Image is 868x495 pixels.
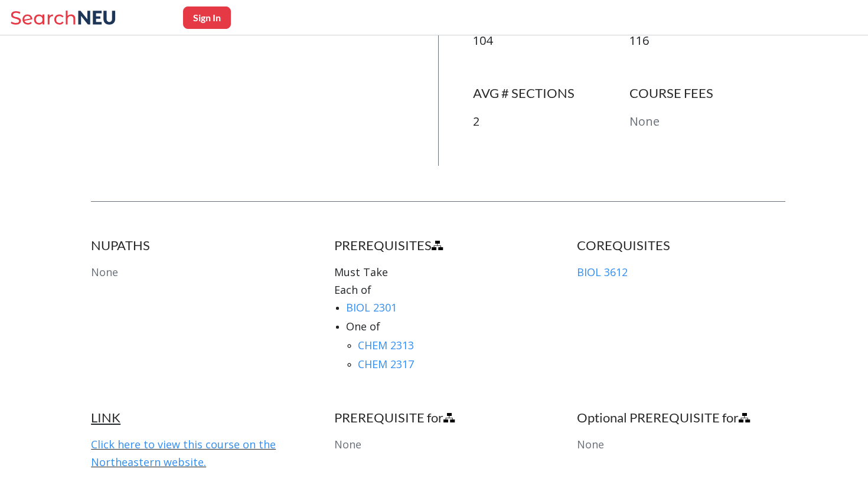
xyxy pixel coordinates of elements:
[346,300,397,314] a: BIOL 2301
[346,319,380,333] span: One of
[577,437,604,451] span: None
[473,85,629,101] h4: AVG # SECTIONS
[183,6,231,29] button: Sign In
[334,437,361,451] span: None
[629,32,786,50] p: 116
[91,409,299,426] h4: LINK
[577,265,628,279] a: BIOL 3612
[577,409,785,426] h4: Optional PREREQUISITE for
[334,409,543,426] h4: PREREQUISITE for
[334,237,543,254] h4: PREREQUISITES
[358,357,414,371] a: CHEM 2317
[629,113,786,130] p: None
[577,237,785,254] h4: COREQUISITES
[629,85,786,101] h4: COURSE FEES
[334,265,388,279] span: Must Take
[473,113,629,130] p: 2
[473,32,629,50] p: 104
[91,437,276,469] a: Click here to view this course on the Northeastern website.
[91,265,118,279] span: None
[358,338,414,352] a: CHEM 2313
[91,237,299,254] h4: NUPATHS
[334,283,371,297] span: Each of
